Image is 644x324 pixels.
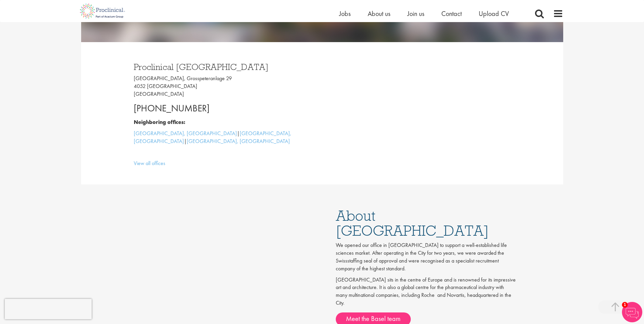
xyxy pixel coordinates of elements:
a: Contact [441,9,462,18]
a: Upload CV [479,9,509,18]
img: Chatbot [622,302,642,322]
p: [GEOGRAPHIC_DATA] sits in the centre of Europe and is renowned for its impressive art and archite... [336,276,516,307]
iframe: reCAPTCHA [5,299,92,319]
p: | | [134,130,317,145]
h1: About [GEOGRAPHIC_DATA] [336,208,516,238]
p: [PHONE_NUMBER] [134,102,317,115]
a: [GEOGRAPHIC_DATA], [GEOGRAPHIC_DATA] [134,130,291,145]
a: Join us [407,9,424,18]
a: View all offices [134,160,165,167]
span: 1 [622,302,628,308]
a: About us [368,9,390,18]
a: [GEOGRAPHIC_DATA], [GEOGRAPHIC_DATA] [134,130,237,137]
a: Jobs [339,9,351,18]
a: [GEOGRAPHIC_DATA], [GEOGRAPHIC_DATA] [187,138,290,145]
b: Neighboring offices: [134,119,185,126]
iframe: Basel - Location Overview [129,201,319,308]
h3: Proclinical [GEOGRAPHIC_DATA] [134,62,317,71]
p: We opened our office in [GEOGRAPHIC_DATA] to support a well-established life sciences market. Aft... [336,241,516,272]
p: [GEOGRAPHIC_DATA], Grosspeteranlage 29 4052 [GEOGRAPHIC_DATA] [GEOGRAPHIC_DATA] [134,75,317,98]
